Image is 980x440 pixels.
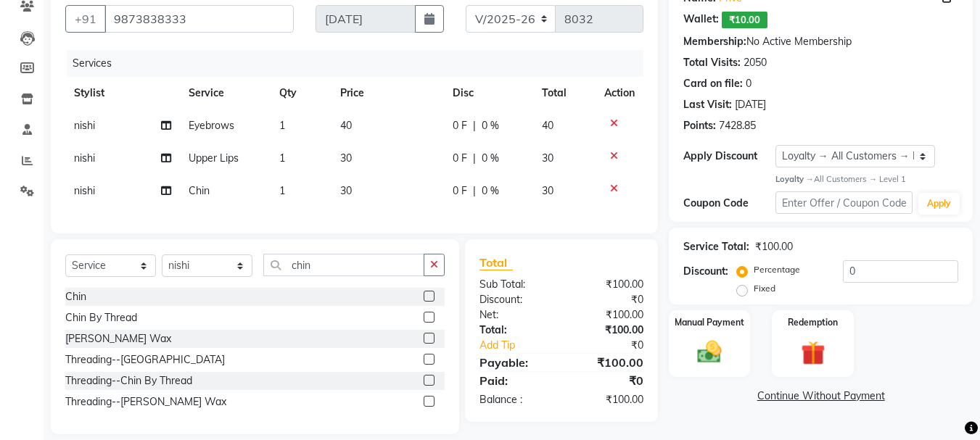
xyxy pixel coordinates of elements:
span: ₹10.00 [722,12,767,28]
div: [DATE] [735,97,766,112]
div: Paid: [469,372,561,389]
span: 30 [340,184,352,197]
div: 7428.85 [719,118,756,133]
div: Balance : [469,392,561,407]
label: Fixed [754,282,775,295]
div: Total Visits: [683,55,741,70]
span: | [473,183,476,199]
th: Stylist [65,77,180,109]
div: Discount: [683,264,728,279]
div: Sub Total: [469,277,561,292]
span: | [473,151,476,166]
div: Last Visit: [683,97,732,112]
div: ₹100.00 [561,354,654,371]
span: nishi [74,151,95,165]
span: nishi [74,184,95,197]
span: 30 [542,184,553,197]
span: Upper Lips [189,151,239,165]
span: | [473,118,476,133]
div: Points: [683,118,716,133]
th: Qty [271,77,332,109]
div: ₹100.00 [561,392,654,407]
span: Chin [189,184,210,197]
div: Threading--Chin By Thread [65,373,192,389]
span: 0 F [453,118,467,133]
div: 2050 [744,55,767,70]
span: 40 [340,119,352,132]
div: Chin By Thread [65,310,137,325]
div: Payable: [469,354,561,371]
th: Disc [444,77,533,109]
div: Threading--[PERSON_NAME] Wax [65,394,226,410]
span: 30 [542,151,553,165]
div: ₹100.00 [561,323,654,338]
th: Action [596,77,643,109]
span: 1 [279,184,285,197]
div: Services [67,50,654,77]
input: Enter Offer / Coupon Code [775,191,913,214]
div: Card on file: [683,76,743,91]
a: Continue Without Payment [672,389,970,404]
div: ₹0 [561,372,654,389]
span: nishi [74,119,95,132]
div: Membership: [683,34,746,49]
div: ₹100.00 [561,307,654,323]
div: Coupon Code [683,196,775,211]
div: No Active Membership [683,34,958,49]
th: Total [533,77,596,109]
label: Percentage [754,263,800,276]
div: Threading--[GEOGRAPHIC_DATA] [65,352,225,368]
div: [PERSON_NAME] Wax [65,331,171,346]
span: 0 % [482,118,499,133]
input: Search by Name/Mobile/Email/Code [104,5,294,33]
label: Redemption [788,316,838,329]
span: 0 F [453,151,467,166]
div: Apply Discount [683,149,775,164]
button: Apply [918,193,960,215]
div: Total: [469,323,561,338]
th: Price [332,77,444,109]
div: All Customers → Level 1 [775,173,958,186]
span: 0 F [453,183,467,199]
div: Discount: [469,292,561,307]
span: Eyebrows [189,119,234,132]
span: 40 [542,119,553,132]
strong: Loyalty → [775,174,814,184]
div: ₹100.00 [755,239,793,254]
div: Chin [65,289,86,304]
span: 30 [340,151,352,165]
span: 0 % [482,183,499,199]
div: Wallet: [683,12,719,28]
span: Total [479,255,513,270]
input: Search or Scan [263,254,424,276]
span: 1 [279,119,285,132]
div: ₹0 [577,338,655,353]
div: Service Total: [683,239,749,254]
div: Net: [469,307,561,323]
span: 1 [279,151,285,165]
th: Service [180,77,271,109]
div: 0 [746,76,752,91]
a: Add Tip [469,338,577,353]
div: ₹100.00 [561,277,654,292]
label: Manual Payment [675,316,744,329]
span: 0 % [482,151,499,166]
img: _cash.svg [690,338,729,365]
img: _gift.svg [794,338,833,368]
button: +91 [65,5,106,33]
div: ₹0 [561,292,654,307]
